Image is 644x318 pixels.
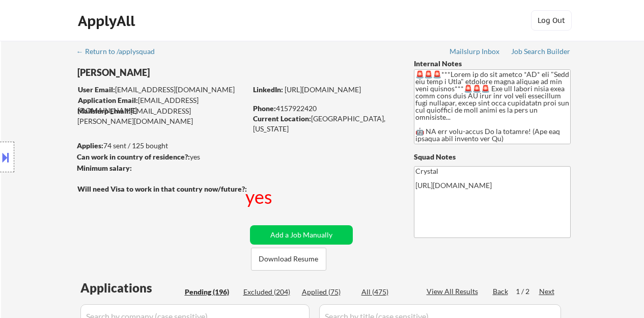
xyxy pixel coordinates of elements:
div: Next [539,286,555,297]
strong: Current Location: [253,114,311,123]
div: Mailslurp Inbox [450,48,500,55]
div: 4157922420 [253,103,397,114]
strong: LinkedIn: [253,85,283,94]
a: ← Return to /applysquad [76,47,164,58]
div: Applications [80,282,181,294]
div: Applied (75) [302,287,353,297]
div: yes [245,184,274,209]
div: Job Search Builder [511,48,571,55]
a: Mailslurp Inbox [450,47,500,58]
div: Pending (196) [185,287,236,297]
button: Download Resume [251,248,326,271]
div: All (475) [361,287,412,297]
div: Back [493,286,509,297]
a: [URL][DOMAIN_NAME] [285,85,361,94]
div: ← Return to /applysquad [76,48,164,55]
div: Excluded (204) [243,287,294,297]
div: View All Results [427,286,481,297]
div: ApplyAll [78,12,138,30]
button: Log Out [531,10,572,31]
strong: Phone: [253,104,276,113]
div: [GEOGRAPHIC_DATA], [US_STATE] [253,114,397,134]
div: Squad Notes [414,152,571,162]
button: Add a Job Manually [250,225,353,245]
div: 1 / 2 [516,286,539,297]
a: Job Search Builder [511,47,571,58]
div: Internal Notes [414,59,571,69]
